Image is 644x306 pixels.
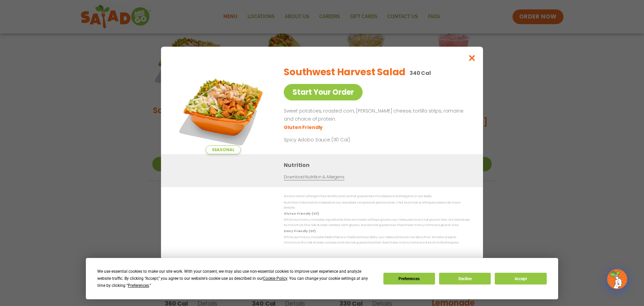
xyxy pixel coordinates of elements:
[284,200,470,210] p: Nutrition information is based on our standard recipes and portion sizes. Click Nutrition & Aller...
[206,145,241,154] span: Seasonal
[410,69,431,77] p: 340 Cal
[284,217,470,228] p: While our menu includes ingredients that are made without gluten, our restaurants are not gluten ...
[128,283,149,288] span: Preferences
[284,84,363,100] a: Start Your Order
[97,268,375,289] div: We use essential cookies to make our site work. With your consent, we may also use non-essential ...
[608,270,627,289] img: wpChatIcon
[284,229,315,233] strong: Dairy Friendly (DF)
[284,107,467,123] p: Sweet potatoes, roasted corn, [PERSON_NAME] cheese, tortilla strips, romaine and choice of protein.
[383,273,435,285] button: Preferences
[284,235,470,245] p: While our menu includes foods that are made without dairy, our restaurants are not dairy free. We...
[263,276,287,281] span: Cookie Policy
[284,212,319,216] strong: Gluten Friendly (GF)
[284,65,406,79] h2: Southwest Harvest Salad
[86,258,558,299] div: Cookie Consent Prompt
[439,273,491,285] button: Decline
[284,174,344,180] a: Download Nutrition & Allergens
[284,136,408,143] p: Spicy Adobo Sauce (110 Cal)
[284,161,473,169] h3: Nutrition
[495,273,546,285] button: Accept
[461,47,483,69] button: Close modal
[284,194,470,199] p: We are not an allergen free facility and cannot guarantee the absence of allergens in our foods.
[284,124,324,131] li: Gluten Friendly
[176,60,270,154] img: Featured product photo for Southwest Harvest Salad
